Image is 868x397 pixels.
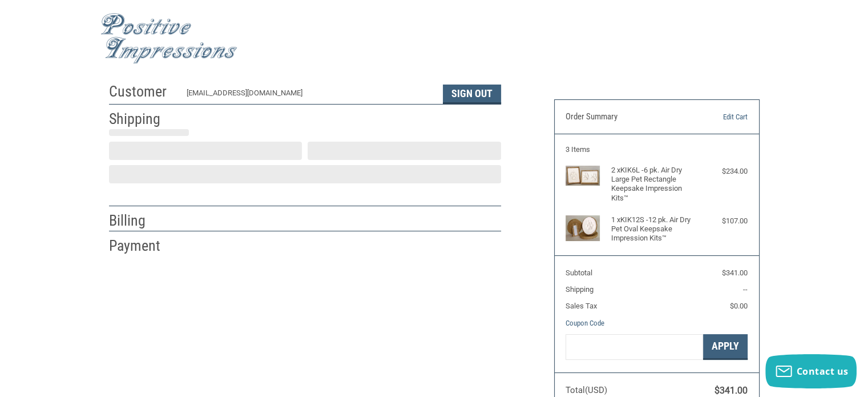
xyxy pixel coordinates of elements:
a: Edit Cart [689,111,748,123]
span: -- [743,285,748,294]
h2: Billing [109,211,176,230]
span: $0.00 [730,302,748,310]
span: $341.00 [714,385,748,396]
div: [EMAIL_ADDRESS][DOMAIN_NAME] [187,87,431,104]
div: $234.00 [702,166,748,177]
span: Shipping [566,285,594,294]
a: Coupon Code [566,319,604,327]
span: $341.00 [722,268,748,277]
div: $107.00 [702,215,748,227]
span: Subtotal [566,268,592,277]
h3: 3 Items [566,145,748,154]
input: Gift Certificate or Coupon Code [566,334,703,360]
h2: Customer [109,82,176,101]
h2: Shipping [109,110,176,129]
h2: Payment [109,236,176,255]
button: Sign Out [443,85,501,104]
span: Total (USD) [566,385,607,395]
h4: 1 x KIK12S -12 pk. Air Dry Pet Oval Keepsake Impression Kits™ [611,215,700,243]
button: Apply [703,334,748,360]
img: Positive Impressions [100,13,237,64]
button: Contact us [765,354,857,388]
h3: Order Summary [566,111,689,123]
span: Sales Tax [566,302,597,310]
span: Contact us [797,365,849,378]
h4: 2 x KIK6L -6 pk. Air Dry Large Pet Rectangle Keepsake Impression Kits™ [611,166,700,203]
